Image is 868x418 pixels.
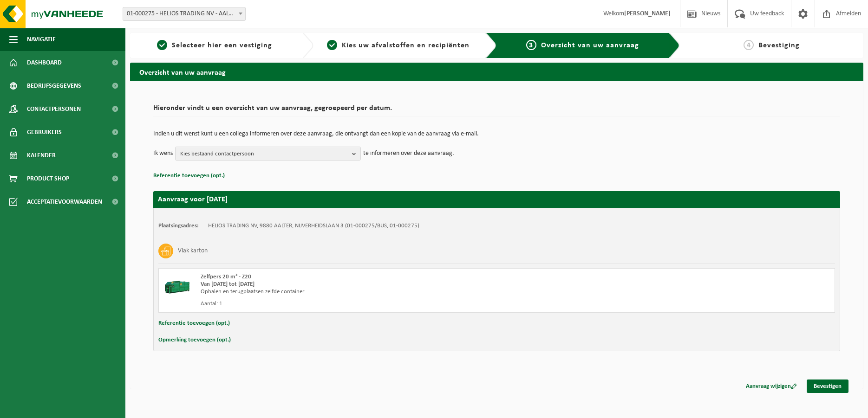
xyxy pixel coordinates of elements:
span: Acceptatievoorwaarden [27,190,102,213]
p: Ik wens [153,147,173,161]
span: Kies uw afvalstoffen en recipiënten [342,42,470,49]
td: HELIOS TRADING NV, 9880 AALTER, NIJVERHEIDSLAAN 3 (01-000275/BUS, 01-000275) [208,222,419,230]
strong: Van [DATE] tot [DATE] [201,281,255,287]
span: 2 [327,40,337,50]
span: Bevestiging [758,42,800,49]
a: 2Kies uw afvalstoffen en recipiënten [318,40,478,51]
span: Zelfpers 20 m³ - Z20 [201,274,251,280]
span: Kalender [27,144,56,167]
span: Contactpersonen [27,97,81,121]
p: Indien u dit wenst kunt u een collega informeren over deze aanvraag, die ontvangt dan een kopie v... [153,131,840,137]
h3: Vlak karton [178,244,208,258]
a: Aanvraag wijzigen [739,379,804,393]
strong: Plaatsingsadres: [158,223,199,229]
strong: [PERSON_NAME] [624,10,671,17]
button: Kies bestaand contactpersoon [175,147,361,161]
button: Referentie toevoegen (opt.) [153,170,225,182]
button: Opmerking toevoegen (opt.) [158,334,231,346]
span: 01-000275 - HELIOS TRADING NV - AALTER [123,7,245,20]
span: 3 [526,40,536,50]
div: Aantal: 1 [201,300,534,308]
span: Bedrijfsgegevens [27,74,81,97]
strong: Aanvraag voor [DATE] [158,196,228,203]
span: Kies bestaand contactpersoon [180,147,348,161]
a: Bevestigen [807,379,848,393]
a: 1Selecteer hier een vestiging [135,40,295,51]
div: Ophalen en terugplaatsen zelfde container [201,288,534,296]
h2: Overzicht van uw aanvraag [130,63,863,81]
h2: Hieronder vindt u een overzicht van uw aanvraag, gegroepeerd per datum. [153,104,840,117]
span: Gebruikers [27,121,62,144]
p: te informeren over deze aanvraag. [363,147,454,161]
span: 1 [157,40,167,50]
span: 01-000275 - HELIOS TRADING NV - AALTER [123,7,246,21]
span: 4 [744,40,754,50]
span: Dashboard [27,51,62,74]
span: Selecteer hier een vestiging [172,42,272,49]
span: Navigatie [27,28,56,51]
button: Referentie toevoegen (opt.) [158,317,230,329]
span: Overzicht van uw aanvraag [541,42,639,49]
img: HK-XZ-20-GN-00.png [163,273,191,301]
span: Product Shop [27,167,69,190]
